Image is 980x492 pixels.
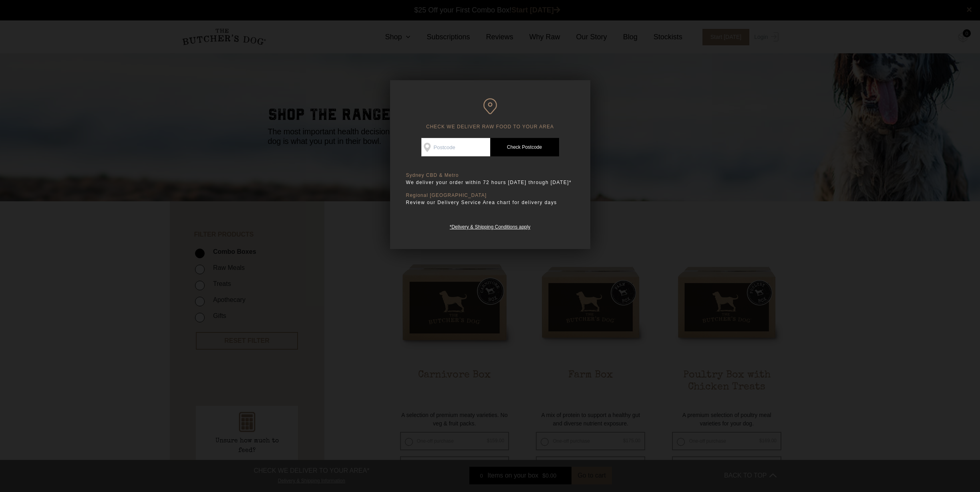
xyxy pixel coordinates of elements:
p: We deliver your order within 72 hours [DATE] through [DATE]* [406,178,574,186]
a: *Delivery & Shipping Conditions apply [450,222,530,230]
h6: CHECK WE DELIVER RAW FOOD TO YOUR AREA [406,98,574,130]
input: Postcode [421,138,490,156]
a: Check Postcode [490,138,559,156]
p: Review our Delivery Service Area chart for delivery days [406,198,574,207]
p: Regional [GEOGRAPHIC_DATA] [406,192,574,198]
p: Sydney CBD & Metro [406,172,574,178]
